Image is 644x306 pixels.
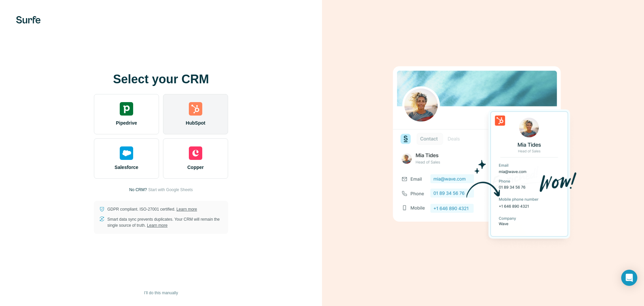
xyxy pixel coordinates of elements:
[107,206,197,212] p: GDPR compliant. ISO-27001 certified.
[129,187,147,193] p: No CRM?
[139,288,182,298] button: I’ll do this manually
[176,207,197,212] a: Learn more
[16,16,41,24] img: Surfe's logo
[94,73,228,86] h1: Select your CRM
[147,223,167,228] a: Learn more
[187,164,204,171] span: Copper
[186,120,205,126] span: HubSpot
[389,56,577,251] img: HUBSPOT image
[189,102,202,116] img: hubspot's logo
[120,102,133,116] img: pipedrive's logo
[621,270,637,286] div: Open Intercom Messenger
[107,216,223,228] p: Smart data sync prevents duplicates. Your CRM will remain the single source of truth.
[115,164,139,171] span: Salesforce
[189,146,202,160] img: copper's logo
[144,290,178,296] span: I’ll do this manually
[116,120,137,126] span: Pipedrive
[148,187,193,193] button: Start with Google Sheets
[120,146,133,160] img: salesforce's logo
